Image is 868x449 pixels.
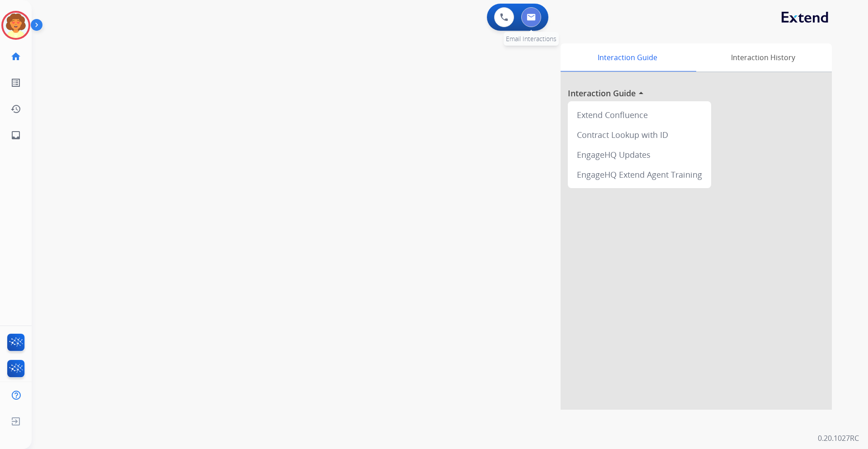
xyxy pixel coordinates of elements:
[694,43,832,71] div: Interaction History
[571,105,708,125] div: Extend Confluence
[561,43,694,71] div: Interaction Guide
[10,130,21,141] mat-icon: inbox
[506,34,557,43] span: Email Interactions
[571,145,708,165] div: EngageHQ Updates
[3,13,28,38] img: avatar
[10,77,21,88] mat-icon: list_alt
[571,165,708,184] div: EngageHQ Extend Agent Training
[818,433,859,444] p: 0.20.1027RC
[10,104,21,114] mat-icon: history
[571,125,708,145] div: Contract Lookup with ID
[10,51,21,62] mat-icon: home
